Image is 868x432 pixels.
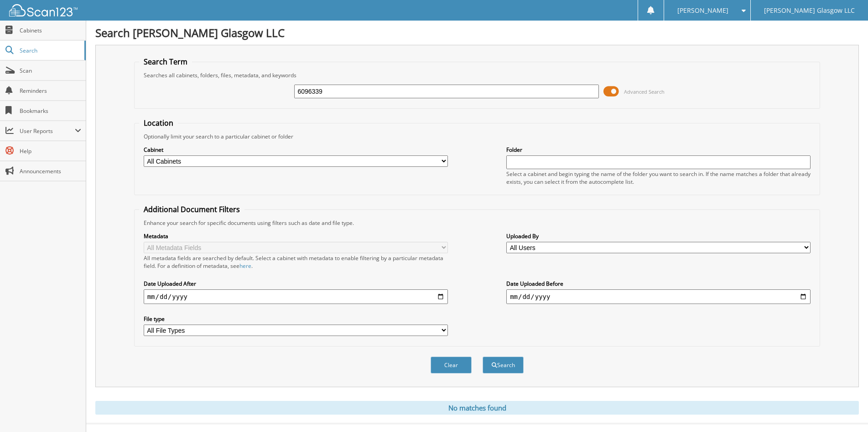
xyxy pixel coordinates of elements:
[20,107,81,115] span: Bookmarks
[20,127,75,135] span: User Reports
[239,262,251,270] a: here
[506,170,811,186] div: Select a cabinet and begin typing the name of the folder you want to search in. If the name match...
[506,232,811,240] label: Uploaded By
[20,67,81,75] span: Scan
[506,289,811,304] input: end
[139,57,192,67] legend: Search Term
[20,147,81,155] span: Help
[483,357,524,373] button: Search
[431,357,472,373] button: Clear
[20,167,81,175] span: Announcements
[144,232,448,240] label: Metadata
[139,204,244,214] legend: Additional Document Filters
[139,219,816,227] div: Enhance your search for specific documents using filters such as date and file type.
[624,88,665,95] span: Advanced Search
[506,280,811,288] label: Date Uploaded Before
[506,146,811,154] label: Folder
[144,254,448,270] div: All metadata fields are searched by default. Select a cabinet with metadata to enable filtering b...
[764,8,855,13] span: [PERSON_NAME] Glasgow LLC
[20,47,80,54] span: Search
[144,315,448,323] label: File type
[20,87,81,95] span: Reminders
[144,146,448,154] label: Cabinet
[144,289,448,304] input: start
[139,118,178,128] legend: Location
[139,133,816,140] div: Optionally limit your search to a particular cabinet or folder
[95,25,859,40] h1: Search [PERSON_NAME] Glasgow LLC
[9,4,78,16] img: scan123-logo-white.svg
[677,8,728,13] span: [PERSON_NAME]
[20,27,81,34] span: Cabinets
[139,71,816,79] div: Searches all cabinets, folders, files, metadata, and keywords
[95,401,859,415] div: No matches found
[144,280,448,288] label: Date Uploaded After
